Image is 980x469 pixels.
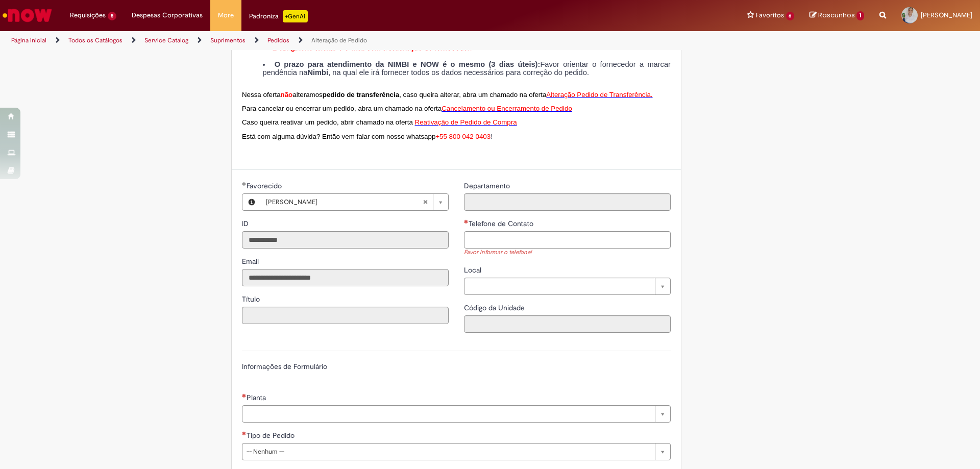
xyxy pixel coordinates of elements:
p: +GenAi [283,10,308,22]
span: Despesas Corporativas [132,10,203,20]
span: Necessários - Planta [247,393,268,402]
span: 1 [856,11,864,20]
span: ! [491,133,493,140]
span: More [218,10,234,20]
span: alteramos , caso queira alterar, abra um chamado na oferta [292,91,546,98]
img: ServiceNow [1,5,54,26]
span: Requisições [70,10,106,20]
label: Somente leitura - Título [242,294,262,304]
a: Alteração Pedido de Transferência [546,90,651,98]
a: Página inicial [11,36,46,44]
a: Todos os Catálogos [68,36,122,44]
label: Somente leitura - Departamento [464,181,512,191]
span: Necessários [242,431,247,435]
span: Cancelamento ou Encerramento de Pedido [442,105,572,112]
button: Favorecido, Visualizar este registro Maria Eduarda Venancio dos Santos [242,194,261,210]
ul: Trilhas de página [8,31,646,50]
div: Favor informar o telefone! [464,249,671,257]
a: Rascunhos [810,11,864,20]
span: Tipo de Pedido [247,431,297,440]
input: Código da Unidade [464,315,671,333]
span: Somente leitura - Código da Unidade [464,303,527,312]
a: Suprimentos [210,36,246,44]
span: 5 [108,12,116,20]
span: Necessários [464,219,469,224]
label: Somente leitura - ID [242,218,251,229]
a: Reativação de Pedido de Compra [415,117,517,126]
span: não [281,91,293,98]
span: Nessa oferta [242,91,281,98]
label: Somente leitura - Email [242,256,261,266]
input: Departamento [464,193,671,211]
a: Service Catalog [144,36,188,44]
span: Necessários - Favorecido [247,181,284,190]
span: Somente leitura - Departamento [464,181,512,190]
span: . [651,91,653,98]
span: Para cancelar ou encerrar um pedido, abra um chamado na oferta [242,105,442,112]
span: Está com alguma dúvida? Então vem falar com nosso whatsapp [242,133,435,140]
a: Cancelamento ou Encerramento de Pedido [442,104,572,112]
span: [PERSON_NAME] [921,11,972,19]
span: Alteração Pedido de Transferência [546,91,651,98]
strong: Nimbi [307,68,328,77]
input: Título [242,307,449,324]
a: [PERSON_NAME]Limpar campo Favorecido [261,194,448,210]
span: Rascunhos [818,10,855,20]
abbr: Limpar campo Favorecido [418,194,433,210]
a: Limpar campo Planta [242,405,671,423]
li: Favor orientar o fornecedor a marcar pendência na , na qual ele irá fornecer todos os dados neces... [262,61,671,77]
span: Somente leitura - Título [242,294,262,304]
label: Informações de Formulário [242,362,327,371]
a: Alteração de Pedido [311,36,367,44]
span: Favoritos [756,10,784,20]
span: Necessários [242,393,247,398]
span: +55 800 042 0403 [435,133,491,140]
a: Limpar campo Local [464,278,671,295]
strong: O prazo para atendimento da NIMBI e NOW é o mesmo (3 dias úteis): [275,60,541,68]
input: ID [242,231,449,249]
a: Pedidos [267,36,289,44]
span: Reativação de Pedido de Compra [415,118,517,126]
span: [PERSON_NAME] [266,194,423,210]
input: Telefone de Contato [464,231,671,249]
strong: pedido de transferência [323,91,399,98]
span: 6 [786,12,795,20]
span: Somente leitura - ID [242,219,251,228]
span: Caso queira reativar um pedido, abrir chamado na oferta [242,118,413,126]
div: Padroniza [249,10,308,22]
span: Telefone de Contato [469,219,535,228]
input: Email [242,269,449,286]
span: Obrigatório Preenchido [242,182,247,186]
label: Somente leitura - Código da Unidade [464,303,527,313]
span: Local [464,265,483,275]
span: -- Nenhum -- [247,443,650,460]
